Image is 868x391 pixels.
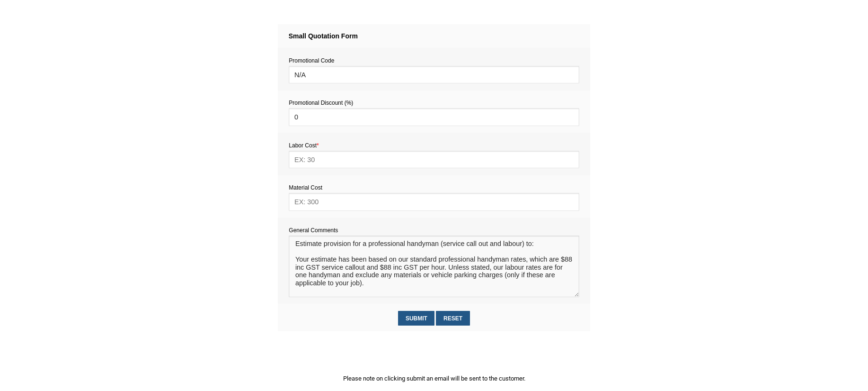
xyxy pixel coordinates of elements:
[289,227,338,234] span: General Comments
[289,151,579,168] input: EX: 30
[278,373,590,383] p: Please note on clicking submit an email will be sent to the customer.
[289,100,353,106] span: Promotional Discount (%)
[398,311,434,326] input: Submit
[436,311,469,326] input: Reset
[289,193,579,210] input: EX: 300
[289,184,322,191] span: Material Cost
[289,142,319,149] span: Labor Cost
[289,32,358,40] strong: Small Quotation Form
[289,57,334,64] span: Promotional Code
